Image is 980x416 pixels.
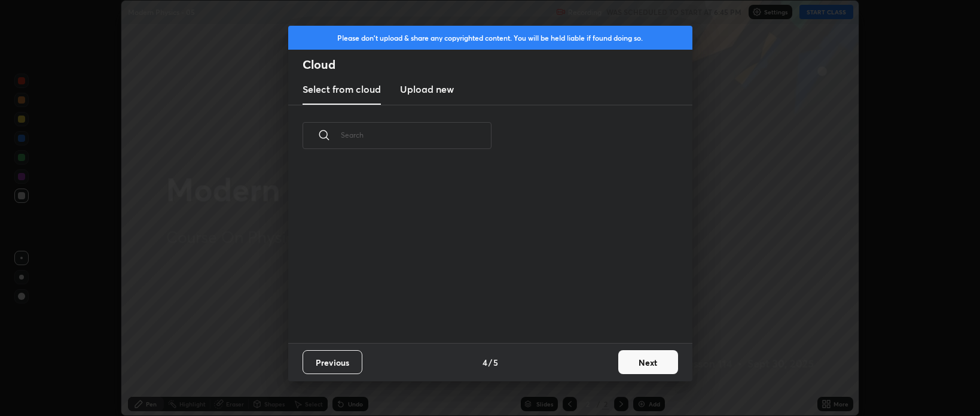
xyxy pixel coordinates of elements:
[303,82,381,96] h3: Select from cloud
[618,350,678,374] button: Next
[400,82,454,96] h3: Upload new
[489,356,492,369] h4: /
[493,356,498,369] h4: 5
[303,350,362,374] button: Previous
[288,26,692,50] div: Please don't upload & share any copyrighted content. You will be held liable if found doing so.
[288,163,678,343] div: grid
[303,57,692,72] h2: Cloud
[483,356,487,369] h4: 4
[341,110,491,160] input: Search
